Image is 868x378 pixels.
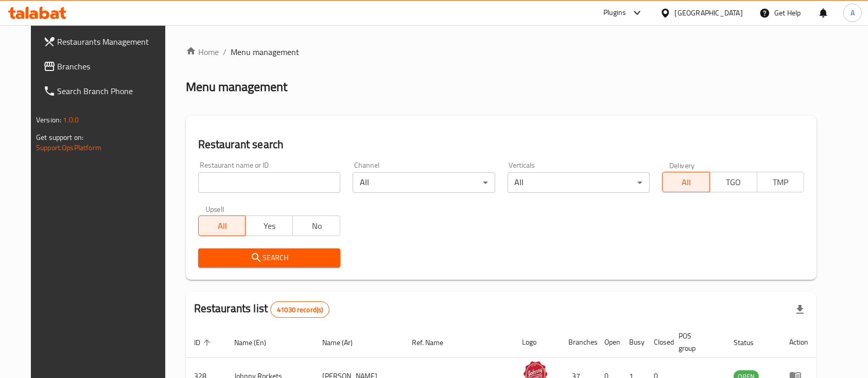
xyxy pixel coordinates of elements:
div: [GEOGRAPHIC_DATA] [675,7,743,19]
span: Name (Ar) [322,336,366,349]
span: Status [734,336,767,349]
span: Name (En) [234,336,280,349]
button: All [198,215,246,236]
nav: breadcrumb [186,46,817,58]
button: TMP [757,172,805,192]
a: Branches [35,54,176,79]
span: No [297,219,336,233]
input: Search for restaurant name or ID.. [198,172,340,193]
span: TMP [761,175,801,190]
button: TGO [709,172,757,192]
div: Total records count [270,301,329,318]
th: Logo [514,327,561,358]
span: ID [194,336,214,349]
span: 41030 record(s) [271,305,329,315]
div: Plugins [603,7,626,19]
span: POS group [679,330,714,354]
div: All [508,172,650,193]
th: Open [597,327,621,358]
span: Ref. Name [412,336,457,349]
span: Get support on: [36,131,83,144]
span: 1.0.0 [63,113,79,127]
h2: Restaurant search [198,137,805,152]
span: Menu management [231,46,299,58]
span: Branches [58,60,168,73]
span: All [667,175,706,190]
span: Yes [250,219,289,233]
button: No [292,215,340,236]
span: A [850,7,855,19]
th: Closed [646,327,671,358]
div: Export file [788,297,812,322]
button: All [662,172,710,192]
a: Home [186,46,219,58]
span: TGO [714,175,753,190]
button: Yes [245,215,293,236]
span: Restaurants Management [58,35,168,48]
label: Delivery [669,161,695,169]
a: Support.OpsPlatform [36,141,101,154]
h2: Menu management [186,79,287,95]
span: Search Branch Phone [58,85,168,97]
li: / [223,46,227,58]
a: Restaurants Management [35,29,176,54]
th: Action [781,327,817,358]
label: Upsell [205,205,224,212]
h2: Restaurants list [194,301,330,318]
button: Search [198,248,340,267]
span: Search [206,251,332,264]
th: Busy [621,327,646,358]
a: Search Branch Phone [35,79,176,103]
div: All [353,172,495,193]
span: Version: [36,113,61,127]
th: Branches [561,327,597,358]
span: All [203,219,242,233]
